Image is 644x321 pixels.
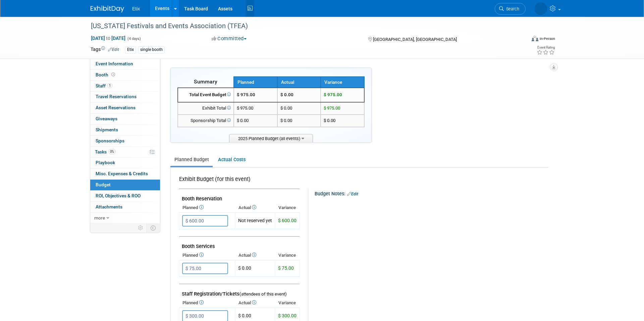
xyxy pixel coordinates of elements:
span: $ 975.00 [237,92,255,97]
th: Actual [277,77,321,88]
span: $ 75.00 [278,265,294,271]
a: Playbook [90,157,160,168]
span: (attendees of this event) [239,292,287,297]
td: $ 0.00 [235,260,275,277]
span: Asset Reservations [96,105,136,110]
a: Event Information [90,59,160,69]
th: Variance [275,251,300,260]
a: more [90,213,160,223]
th: Planned [179,203,235,212]
a: Budget [90,180,160,190]
a: ROI, Objectives & ROO [90,191,160,201]
div: Exhibit Budget (for this event) [179,176,297,187]
span: Event Information [96,61,133,66]
button: Committed [209,35,249,42]
a: Tasks0% [90,147,160,157]
a: Travel Reservations [90,91,160,102]
a: Search [495,3,526,15]
img: ExhibitDay [91,6,124,12]
a: Planned Budget [170,153,213,166]
span: Etix [132,6,140,11]
td: $ 0.00 [277,115,321,127]
span: $ 600.00 [278,218,297,223]
a: Sponsorships [90,136,160,146]
th: Variance [321,77,364,88]
span: to [105,36,111,41]
span: Attachments [96,204,122,209]
div: Exhibit Total [181,105,231,112]
span: Summary [194,78,217,85]
span: $ 0.00 [324,118,335,123]
span: 1 [107,83,112,88]
span: Travel Reservations [96,94,137,99]
span: $ 0.00 [237,118,249,123]
div: Sponsorship Total [181,118,231,124]
span: [GEOGRAPHIC_DATA], [GEOGRAPHIC_DATA] [373,37,457,42]
td: Personalize Event Tab Strip [135,223,147,232]
span: $ 975.00 [324,92,342,97]
a: Edit [347,192,358,196]
span: 0% [108,149,116,154]
th: Planned [234,77,277,88]
div: [US_STATE] Festivals and Events Association (TFEA) [89,20,516,32]
div: single booth [138,46,165,53]
td: $ 0.00 [277,102,321,115]
span: Booth [96,72,116,77]
th: Variance [275,298,300,308]
span: ROI, Objectives & ROO [96,193,141,198]
th: Actual [235,251,275,260]
div: Budget Notes: [315,189,548,197]
img: Format-Inperson.png [532,36,538,41]
span: $ 975.00 [324,106,340,111]
th: Planned [179,251,235,260]
th: Actual [235,298,275,308]
span: Shipments [96,127,118,132]
span: Staff [96,83,112,88]
div: Etix [125,46,136,53]
span: $ 975.00 [237,106,253,111]
span: $ 300.00 [278,313,297,318]
span: Misc. Expenses & Credits [96,171,148,176]
a: Actual Costs [214,153,249,166]
th: Actual [235,203,275,212]
span: Tasks [95,149,116,154]
span: [DATE] [DATE] [91,35,126,41]
a: Shipments [90,125,160,135]
div: Total Event Budget [181,92,231,98]
td: Staff Registration/Tickets [179,284,300,299]
td: Not reserved yet [235,213,275,229]
span: Budget [96,182,111,187]
td: Booth Reservation [179,189,300,203]
a: Attachments [90,202,160,212]
span: Giveaways [96,116,117,121]
div: In-Person [539,36,555,41]
a: Misc. Expenses & Credits [90,169,160,179]
span: (4 days) [127,37,141,41]
span: Playbook [96,160,115,165]
td: Booth Services [179,237,300,251]
a: Giveaways [90,114,160,124]
a: Booth [90,70,160,80]
th: Variance [275,203,300,212]
span: more [94,215,105,220]
td: Tags [91,46,119,54]
img: Aaron Bare [534,2,547,15]
span: 2025 Planned Budget (all events) [229,134,313,142]
div: Event Rating [537,46,555,49]
td: $ 0.00 [277,88,321,102]
a: Asset Reservations [90,103,160,113]
a: Staff1 [90,81,160,91]
div: Event Format [486,35,555,45]
span: Booth not reserved yet [110,72,116,77]
span: Search [504,6,519,11]
th: Planned [179,298,235,308]
a: Edit [108,47,119,52]
td: Toggle Event Tabs [147,223,160,232]
span: Sponsorships [96,138,124,143]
